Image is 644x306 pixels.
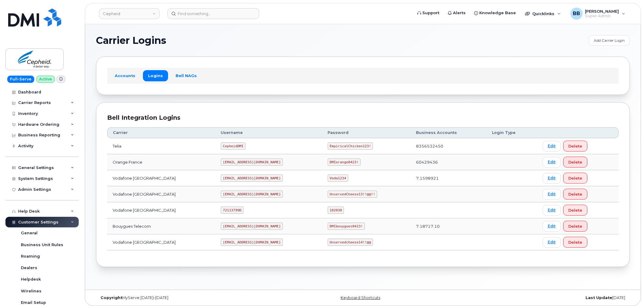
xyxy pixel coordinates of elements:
a: Add Carrier Login [589,35,630,46]
a: Edit [543,221,561,232]
td: Vodafone [GEOGRAPHIC_DATA] [107,170,215,186]
th: Carrier [107,127,215,138]
td: Bouygues Telecom [107,218,215,234]
span: Delete [568,175,582,181]
div: Bell Integration Logins [107,113,619,122]
a: Logins [143,70,168,81]
code: [EMAIL_ADDRESS][DOMAIN_NAME] [221,223,283,230]
span: Delete [568,159,582,165]
a: Edit [543,189,561,200]
td: Vodafone [GEOGRAPHIC_DATA] [107,186,215,202]
a: Bell NAGs [170,70,202,81]
a: Keyboard Shortcuts [341,295,380,300]
a: Edit [543,237,561,248]
div: MyServe [DATE]–[DATE] [96,295,274,300]
a: Accounts [110,70,140,81]
span: Delete [568,223,582,229]
th: Password [322,127,411,138]
div: [DATE] [452,295,630,300]
button: Delete [563,189,587,200]
code: [EMAIL_ADDRESS][DOMAIN_NAME] [221,239,283,246]
strong: Last Update [586,295,612,300]
span: Carrier Logins [96,36,166,45]
code: [EMAIL_ADDRESS][DOMAIN_NAME] [221,174,283,182]
code: Unservedcheese14!!@@ [328,239,373,246]
button: Delete [563,221,587,232]
td: Vodafone [GEOGRAPHIC_DATA] [107,202,215,218]
code: EmpiricalChicken123! [328,142,373,150]
button: Delete [563,173,587,184]
td: Telia [107,138,215,154]
th: Username [215,127,322,138]
td: 7.18717.10 [411,218,486,234]
td: 7.1598921 [411,170,486,186]
code: CepheidDMI [221,142,246,150]
td: 60429436 [411,154,486,170]
code: DMIbouygues0423! [328,223,365,230]
a: Edit [543,157,561,168]
a: Edit [543,205,561,216]
strong: Copyright [101,295,122,300]
span: Delete [568,207,582,213]
button: Delete [563,237,587,248]
td: 8356532450 [411,138,486,154]
a: Edit [543,173,561,184]
button: Delete [563,141,587,151]
th: Business Accounts [411,127,486,138]
code: UnservedCheese13!!@@!! [328,190,377,198]
iframe: Messenger Launcher [618,280,639,301]
code: Voda1234 [328,174,348,182]
th: Login Type [487,127,537,138]
span: Delete [568,191,582,197]
button: Delete [563,157,587,168]
a: Edit [543,141,561,151]
td: Orange France [107,154,215,170]
code: [EMAIL_ADDRESS][DOMAIN_NAME] [221,158,283,166]
span: Delete [568,239,582,245]
code: [EMAIL_ADDRESS][DOMAIN_NAME] [221,190,283,198]
td: Vodafone [GEOGRAPHIC_DATA] [107,234,215,250]
code: DMIorange0423! [328,158,361,166]
button: Delete [563,205,587,216]
code: 102030 [328,207,344,214]
code: 72113799D [221,207,243,214]
span: Delete [568,143,582,149]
